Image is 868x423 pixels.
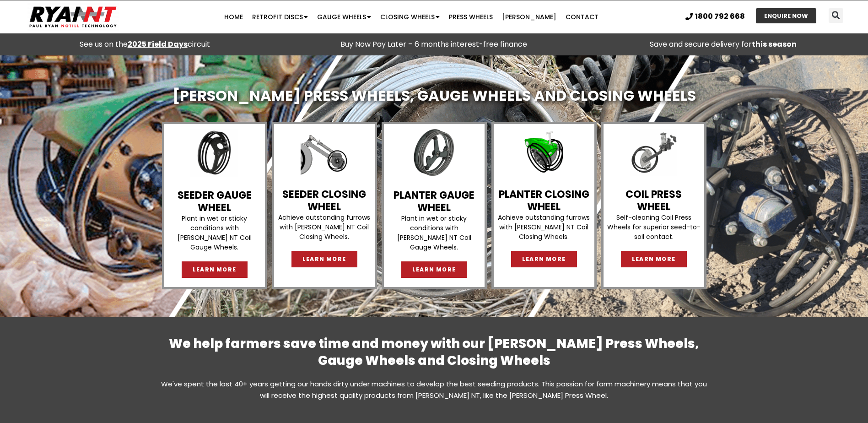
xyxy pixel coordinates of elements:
a: SEEDER Gauge Wheel [178,188,252,214]
a: LEARN MORE [401,261,467,278]
span: LEARN MORE [302,256,346,262]
p: Self-cleaning Coil Press Wheels for superior seed-to-soil contact. [606,213,702,242]
p: Plant in wet or sticky conditions with [PERSON_NAME] NT Coil Gauge Wheels. [386,214,482,252]
p: Buy Now Pay Later – 6 months interest-free finance [294,38,574,51]
a: Retrofit Discs [248,8,313,26]
div: See us on the circuit [5,38,285,51]
span: ENQUIRE NOW [764,13,808,19]
span: LEARN MORE [632,256,676,262]
a: 2025 Field Days [128,39,188,49]
img: RYAN NT Gauge Wheel [190,129,238,177]
a: Press Wheels [444,8,497,26]
a: LEARN MORE [511,251,577,267]
h2: We help farmers save time and money with our [PERSON_NAME] Press Wheels, Gauge Wheels and Closing... [160,336,709,369]
img: Side view of Single Disc closing wheel [301,129,348,176]
strong: this season [752,39,797,49]
a: ENQUIRE NOW [756,8,816,23]
a: COIL PRESSWHEEL [625,187,682,213]
img: Planter Gauge wheel 2025 [410,129,458,177]
span: LEARN MORE [412,267,456,272]
a: LEARN MORE [182,261,248,278]
a: PLANTER CLOSING WHEEL [499,187,589,213]
a: PLANTER Gauge Wheel [394,188,474,214]
p: Save and secure delivery for [583,38,863,51]
a: Home [220,8,248,26]
a: Contact [561,8,603,26]
img: Ryan NT logo [27,3,119,31]
nav: Menu [168,8,654,26]
p: Achieve outstanding furrows with [PERSON_NAME] NT Coil Closing Wheels. [496,213,592,242]
a: LEARN MORE [291,251,357,267]
h1: [PERSON_NAME] PRESS WHEELS, GAUGE WHEELS AND CLOSING Wheels [160,87,709,103]
span: LEARN MORE [522,256,566,262]
a: [PERSON_NAME] [497,8,561,26]
a: 1800 792 668 [685,13,745,20]
p: Achieve outstanding furrows with [PERSON_NAME] NT Coil Closing Wheels. [276,213,372,242]
p: Plant in wet or sticky conditions with [PERSON_NAME] NT Coil Gauge Wheels. [167,214,263,252]
a: Gauge Wheels [313,8,376,26]
img: RYAN NT Closing Wheel [520,129,567,176]
div: Search [829,8,843,23]
p: We've spent the last 40+ years getting our hands dirty under machines to develop the best seeding... [160,378,709,401]
a: SEEDER CLOSING WHEEL [282,187,366,213]
span: LEARN MORE [193,267,237,272]
a: Closing Wheels [376,8,444,26]
img: ryan press wheels [630,129,677,176]
a: LEARN MORE [621,251,687,267]
span: 1800 792 668 [695,13,745,20]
